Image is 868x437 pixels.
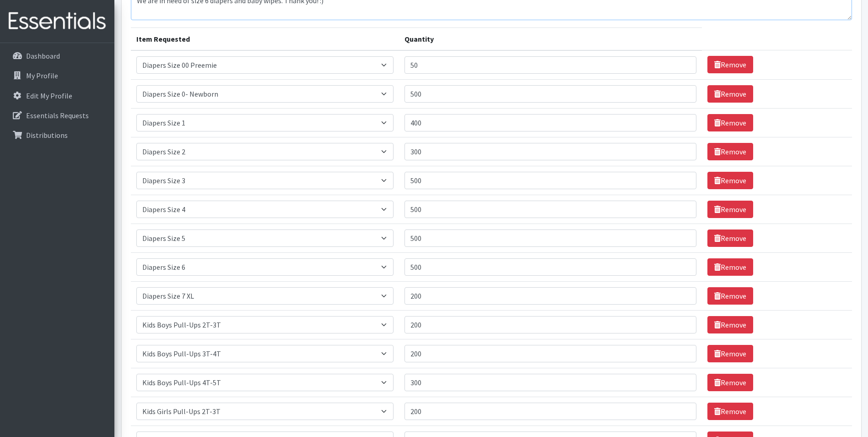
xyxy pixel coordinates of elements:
p: My Profile [26,71,58,80]
a: My Profile [4,66,111,85]
a: Remove [707,85,753,103]
th: Item Requested [131,27,399,50]
a: Edit My Profile [4,87,111,105]
a: Remove [707,56,753,73]
p: Dashboard [26,51,60,60]
a: Remove [707,258,753,276]
th: Quantity [399,27,702,50]
a: Remove [707,172,753,189]
a: Dashboard [4,47,111,65]
img: HumanEssentials [4,6,111,37]
a: Essentials Requests [4,106,111,125]
p: Distributions [26,131,68,140]
a: Remove [707,403,753,420]
a: Distributions [4,126,111,144]
p: Edit My Profile [26,91,72,100]
a: Remove [707,287,753,305]
a: Remove [707,229,753,247]
a: Remove [707,114,753,131]
a: Remove [707,201,753,218]
p: Essentials Requests [26,111,89,120]
a: Remove [707,345,753,362]
a: Remove [707,316,753,333]
a: Remove [707,143,753,160]
a: Remove [707,374,753,391]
